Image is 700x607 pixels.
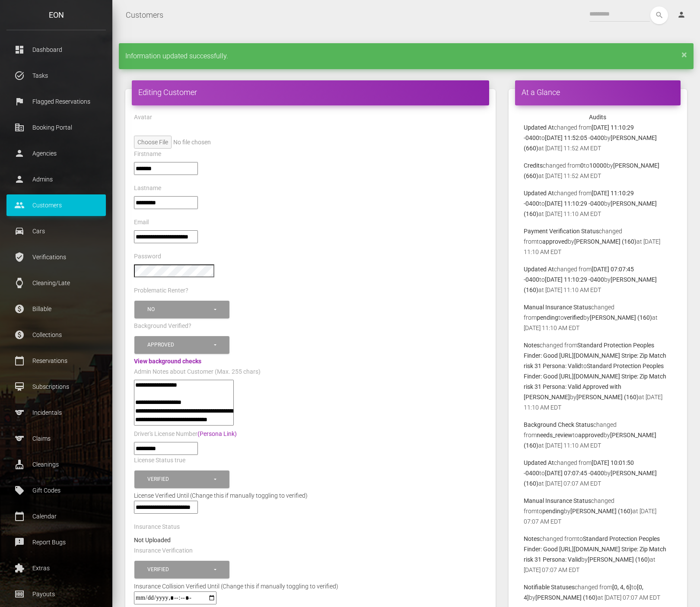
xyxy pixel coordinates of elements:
[542,508,564,515] b: pending
[524,340,672,413] p: changed from to by at [DATE] 11:10 AM EDT
[13,302,99,315] p: Billable
[535,594,598,601] b: [PERSON_NAME] (160)
[13,380,99,393] p: Subscriptions
[6,428,106,449] a: sports Claims
[6,402,106,423] a: sports Incidentals
[134,470,229,488] button: Verified
[134,286,188,295] label: Problematic Renter?
[6,376,106,397] a: card_membership Subscriptions
[524,302,672,333] p: changed from to by at [DATE] 11:10 AM EDT
[524,162,543,169] b: Credits
[134,252,161,261] label: Password
[522,87,674,98] h4: At a Glance
[671,6,694,24] a: person
[6,350,106,372] a: calendar_today Reservations
[147,341,213,349] div: Approved
[545,276,604,283] b: [DATE] 11:10:29 -0400
[6,168,106,190] a: person Admins
[147,476,213,483] div: Verified
[524,535,540,542] b: Notes
[524,534,672,575] p: changed from to by at [DATE] 07:07 AM EDT
[681,52,687,57] a: ×
[524,228,599,235] b: Payment Verification Status
[197,430,237,437] a: (Persona Link)
[524,362,666,400] b: Standard Protection Peoples Finder: Good [URL][DOMAIN_NAME] Stripe: Zip Match risk 31 Persona: Va...
[13,458,99,471] p: Cleanings
[13,484,99,497] p: Gift Codes
[134,547,193,555] label: Insurance Verification
[545,134,604,141] b: [DATE] 11:52:05 -0400
[13,510,99,523] p: Calendar
[13,43,99,56] p: Dashboard
[524,304,591,311] b: Manual Insurance Status
[524,458,672,489] p: changed from to by at [DATE] 07:07 AM EDT
[13,225,99,238] p: Cars
[13,69,99,82] p: Tasks
[13,199,99,212] p: Customers
[6,324,106,346] a: paid Collections
[6,583,106,605] a: money Payouts
[524,584,575,591] b: Notifiable Statuses
[537,432,573,439] b: needs_review
[134,184,161,193] label: Lastname
[13,562,99,575] p: Extras
[578,432,604,439] b: approved
[650,6,668,24] button: search
[524,266,554,273] b: Updated At
[6,91,106,112] a: flag Flagged Reservations
[524,459,554,466] b: Updated At
[13,276,99,289] p: Cleaning/Late
[524,342,540,349] b: Notes
[134,537,171,543] strong: Not Uploaded
[524,124,554,131] b: Updated At
[147,306,213,313] div: No
[590,314,652,321] b: [PERSON_NAME] (160)
[147,566,213,573] div: Verified
[6,143,106,164] a: person Agencies
[612,584,631,591] b: [0, 4, 6]
[134,358,201,365] a: View background checks
[126,4,163,26] a: Customers
[134,113,152,122] label: Avatar
[576,394,639,400] b: [PERSON_NAME] (160)
[589,114,606,121] strong: Audits
[6,246,106,268] a: verified_user Verifications
[6,298,106,320] a: paid Billable
[13,588,99,601] p: Payouts
[524,496,672,527] p: changed from to by at [DATE] 07:07 AM EDT
[524,582,672,603] p: changed from to by at [DATE] 07:07 AM EDT
[524,190,554,197] b: Updated At
[6,272,106,294] a: watch Cleaning/Late
[134,301,229,318] button: No
[542,238,568,245] b: approved
[119,43,694,69] div: Information updated successfully.
[6,505,106,527] a: calendar_today Calendar
[13,432,99,445] p: Claims
[13,173,99,186] p: Admins
[6,117,106,138] a: corporate_fare Booking Portal
[537,314,558,321] b: pending
[6,65,106,86] a: task_alt Tasks
[134,336,229,354] button: Approved
[524,419,672,451] p: changed from to by at [DATE] 11:10 AM EDT
[6,194,106,216] a: people Customers
[6,454,106,475] a: cleaning_services Cleanings
[6,480,106,501] a: local_offer Gift Codes
[589,162,607,169] b: 10000
[545,200,604,207] b: [DATE] 11:10:29 -0400
[134,368,261,376] label: Admin Notes about Customer (Max. 255 chars)
[564,314,583,321] b: verified
[13,95,99,108] p: Flagged Reservations
[677,10,686,19] i: person
[13,406,99,419] p: Incidentals
[524,188,672,219] p: changed from to by at [DATE] 11:10 AM EDT
[6,531,106,553] a: feedback Report Bugs
[6,220,106,242] a: drive_eta Cars
[545,470,604,477] b: [DATE] 07:07:45 -0400
[574,238,636,245] b: [PERSON_NAME] (160)
[134,430,237,439] label: Driver's License Number
[134,561,229,578] button: Verified
[6,39,106,60] a: dashboard Dashboard
[134,322,191,331] label: Background Verified?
